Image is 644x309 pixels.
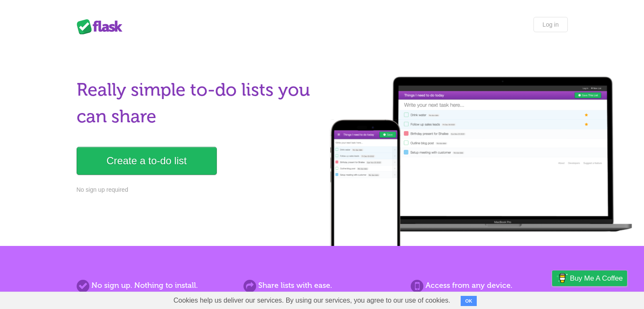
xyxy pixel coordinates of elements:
h1: Really simple to-do lists you can share [77,77,317,130]
h2: No sign up. Nothing to install. [77,280,233,291]
img: Buy me a coffee [556,271,568,285]
div: Flask Lists [77,19,127,34]
a: Log in [533,17,567,32]
p: No sign up required [77,185,317,194]
a: Create a to-do list [77,147,217,175]
a: Buy me a coffee [552,270,627,286]
h2: Access from any device. [411,280,567,291]
button: OK [461,296,477,306]
span: Buy me a coffee [570,271,623,286]
h2: Share lists with ease. [243,280,400,291]
span: Cookies help us deliver our services. By using our services, you agree to our use of cookies. [165,292,459,309]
